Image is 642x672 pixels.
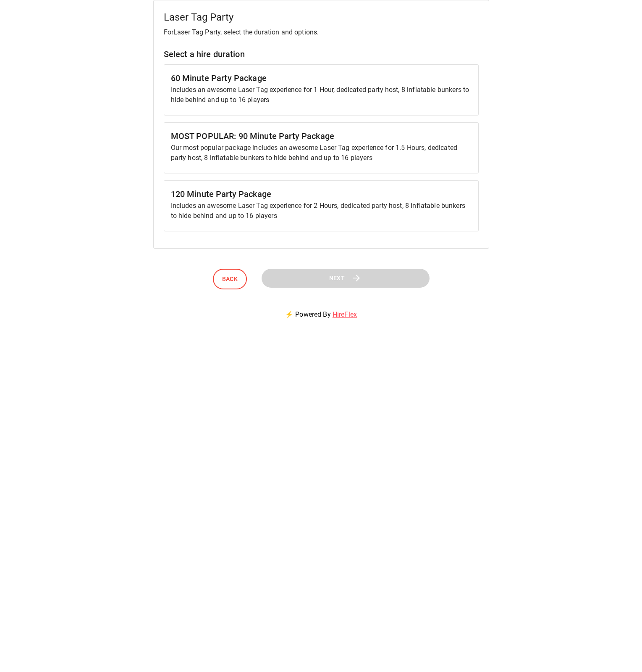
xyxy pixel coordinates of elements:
[164,47,479,61] h6: Select a hire duration
[171,143,472,163] p: Our most popular package includes an awesome Laser Tag experience for 1.5 Hours, dedicated party ...
[164,10,479,24] h5: Laser Tag Party
[171,187,472,201] h6: 120 Minute Party Package
[164,27,479,37] p: For Laser Tag Party , select the duration and options.
[171,129,472,143] h6: MOST POPULAR: 90 Minute Party Package
[333,310,357,318] a: HireFlex
[222,274,238,284] span: Back
[262,269,430,288] button: Next
[213,269,247,289] button: Back
[275,299,367,330] p: ⚡ Powered By
[171,85,472,105] p: Includes an awesome Laser Tag experience for 1 Hour, dedicated party host, 8 inflatable bunkers t...
[171,201,472,221] p: Includes an awesome Laser Tag experience for 2 Hours, dedicated party host, 8 inflatable bunkers ...
[329,273,345,283] span: Next
[171,71,472,85] h6: 60 Minute Party Package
